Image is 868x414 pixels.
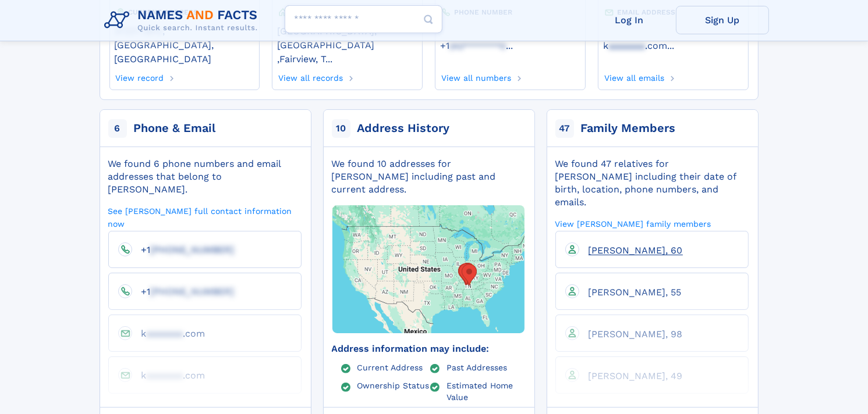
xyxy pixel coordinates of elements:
[108,158,302,196] div: We found 6 phone numbers and email addresses that belong to [PERSON_NAME].
[589,245,683,256] span: [PERSON_NAME], 60
[603,40,743,51] a: ...
[357,120,450,137] div: Address History
[357,362,423,372] a: Current Address
[555,218,711,229] a: View [PERSON_NAME] family members
[608,40,645,51] span: aaaaaaa
[277,24,417,51] a: [GEOGRAPHIC_DATA], [GEOGRAPHIC_DATA]
[555,119,574,138] span: 47
[447,380,525,401] a: Estimated Home Value
[583,6,676,34] a: Log In
[357,380,430,390] a: Ownership Status
[579,370,683,381] a: [PERSON_NAME], 49
[676,6,769,34] a: Sign Up
[414,5,442,34] button: Search Button
[332,158,525,196] div: We found 10 addresses for [PERSON_NAME] including past and current address.
[277,70,343,83] a: View all records
[108,205,302,229] a: See [PERSON_NAME] full contact information now
[151,244,235,255] span: [PHONE_NUMBER]
[285,5,442,33] input: search input
[108,119,127,138] span: 6
[115,24,254,65] a: 37221-3812, [GEOGRAPHIC_DATA], [GEOGRAPHIC_DATA]
[279,52,332,65] a: Fairview, T...
[151,286,235,297] span: [PHONE_NUMBER]
[589,287,682,298] span: [PERSON_NAME], 55
[147,328,183,339] span: aaaaaaa
[132,369,206,380] a: kaaaaaaa.com
[132,327,206,338] a: kaaaaaaa.com
[579,244,683,255] a: [PERSON_NAME], 60
[147,370,183,381] span: aaaaaaa
[332,342,525,355] div: Address information may include:
[100,5,267,36] img: Logo Names and Facts
[134,120,216,137] div: Phone & Email
[579,328,683,339] a: [PERSON_NAME], 98
[440,40,580,51] a: ...
[132,244,235,255] a: +1[PHONE_NUMBER]
[332,119,350,138] span: 10
[603,70,664,83] a: View all emails
[589,329,683,340] span: [PERSON_NAME], 98
[555,158,749,209] div: We found 47 relatives for [PERSON_NAME] including their date of birth, location, phone numbers, a...
[277,18,417,70] div: ,
[440,70,511,83] a: View all numbers
[579,286,682,297] a: [PERSON_NAME], 55
[603,39,667,51] a: kaaaaaaa.com
[115,70,164,83] a: View record
[589,370,683,381] span: [PERSON_NAME], 49
[447,362,507,372] a: Past Addresses
[581,120,676,137] div: Family Members
[132,285,235,297] a: +1[PHONE_NUMBER]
